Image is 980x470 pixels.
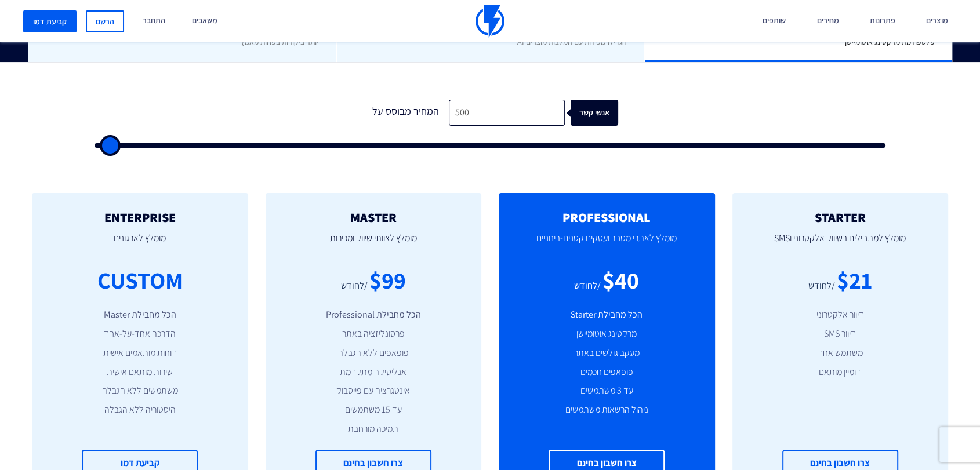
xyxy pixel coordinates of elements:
h2: STARTER [750,210,931,224]
li: ניהול הרשאות משתמשים [516,403,698,417]
li: שירות מותאם אישית [49,366,231,379]
li: עד 15 משתמשים [283,403,464,417]
a: קביעת דמו [23,10,77,32]
p: מומלץ לארגונים [49,224,231,264]
li: הכל מחבילת Professional [283,308,464,322]
div: המחיר מבוסס על [362,100,449,126]
li: היסטוריה ללא הגבלה [49,403,231,417]
span: פלטפורמת מרקטינג אוטומיישן [845,37,935,47]
li: מעקב גולשים באתר [516,347,698,360]
li: עד 3 משתמשים [516,384,698,398]
div: /לחודש [341,279,368,293]
h2: ENTERPRISE [49,210,231,224]
h2: PROFESSIONAL [516,210,698,224]
li: דוחות מותאמים אישית [49,347,231,360]
li: פופאפים ללא הגבלה [283,347,464,360]
div: /לחודש [574,279,601,293]
p: מומלץ לאתרי מסחר ועסקים קטנים-בינוניים [516,224,698,264]
div: $40 [602,264,639,297]
li: הדרכה אחד-על-אחד [49,327,231,341]
li: משתמש אחד [750,347,931,360]
li: תמיכה מורחבת [283,422,464,436]
li: פרסונליזציה באתר [283,327,464,341]
li: אינטגרציה עם פייסבוק [283,384,464,398]
div: CUSTOM [97,264,183,297]
li: הכל מחבילת Starter [516,308,698,322]
p: מומלץ למתחילים בשיווק אלקטרוני וSMS [750,224,931,264]
li: דיוור SMS [750,327,931,341]
div: /לחודש [808,279,835,293]
li: פופאפים חכמים [516,366,698,379]
span: הגדילו מכירות עם המלצות מוצרים AI [517,37,626,47]
div: $21 [837,264,872,297]
li: מרקטינג אוטומיישן [516,327,698,341]
span: יותר ביקורות בפחות מאמץ [241,37,318,47]
div: $99 [369,264,406,297]
li: דומיין מותאם [750,366,931,379]
li: דיוור אלקטרוני [750,308,931,322]
p: מומלץ לצוותי שיווק ומכירות [283,224,464,264]
li: אנליטיקה מתקדמת [283,366,464,379]
li: משתמשים ללא הגבלה [49,384,231,398]
div: אנשי קשר [576,100,624,126]
h2: MASTER [283,210,464,224]
a: הרשם [86,10,124,32]
li: הכל מחבילת Master [49,308,231,322]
